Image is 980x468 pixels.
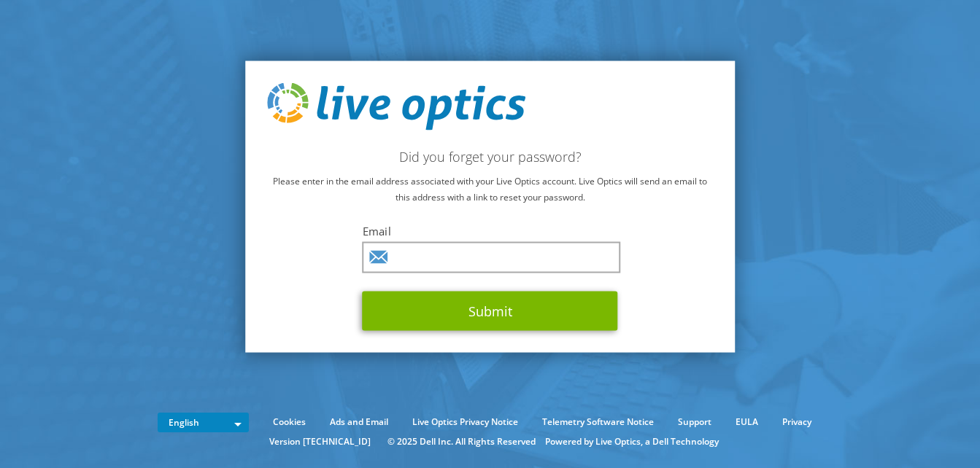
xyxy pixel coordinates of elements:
[262,414,317,430] a: Cookies
[401,414,529,430] a: Live Optics Privacy Notice
[262,434,378,450] li: Version [TECHNICAL_ID]
[545,434,719,450] li: Powered by Live Optics, a Dell Technology
[319,414,399,430] a: Ads and Email
[771,414,822,430] a: Privacy
[531,414,665,430] a: Telemetry Software Notice
[667,414,722,430] a: Support
[363,292,618,331] button: Submit
[725,414,769,430] a: EULA
[363,224,618,238] label: Email
[267,173,714,206] p: Please enter in the email address associated with your Live Optics account. Live Optics will send...
[267,82,525,130] img: live_optics_svg.svg
[267,149,714,165] h2: Did you forget your password?
[380,434,543,450] li: © 2025 Dell Inc. All Rights Reserved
